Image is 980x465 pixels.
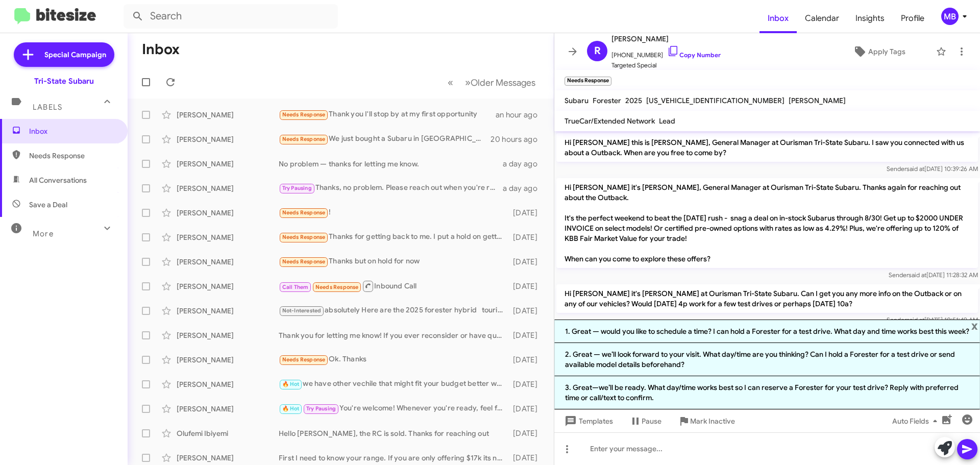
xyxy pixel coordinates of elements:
[659,116,675,126] span: Lead
[868,42,905,61] span: Apply Tags
[124,4,338,29] input: Search
[789,96,846,105] span: [PERSON_NAME]
[177,428,279,438] div: Olufemi Ibiyemi
[459,72,542,93] button: Next
[826,42,931,61] button: Apply Tags
[282,111,326,118] span: Needs Response
[279,231,508,243] div: Thanks for getting back to me. I put a hold on getting a new car.
[491,134,546,144] div: 20 hours ago
[565,96,589,105] span: Subaru
[884,412,949,430] button: Auto Fields
[14,42,114,67] a: Special Campaign
[177,453,279,463] div: [PERSON_NAME]
[315,284,359,290] span: Needs Response
[282,405,300,412] span: 🔥 Hot
[496,110,546,120] div: an hour ago
[282,185,312,191] span: Try Pausing
[279,280,508,292] div: Inbound Call
[508,355,546,365] div: [DATE]
[282,307,322,314] span: Not-Interested
[279,256,508,267] div: Thanks but on hold for now
[29,126,116,136] span: Inbox
[847,4,893,33] a: Insights
[279,330,508,340] div: Thank you for letting me know! If you ever reconsider or have questions in the future, feel free ...
[177,379,279,389] div: [PERSON_NAME]
[279,133,491,145] div: We just bought a Subaru in [GEOGRAPHIC_DATA] - thanks for asking
[465,76,471,89] span: »
[33,103,62,112] span: Labels
[177,134,279,144] div: [PERSON_NAME]
[33,229,54,238] span: More
[279,378,508,390] div: we have other vechile that might fit your budget better will less insurance prices vehicle
[933,8,969,25] button: MB
[887,316,978,324] span: Sender [DATE] 10:51:49 AM
[282,209,326,216] span: Needs Response
[34,76,94,86] div: Tri-State Subaru
[503,159,546,169] div: a day ago
[177,330,279,340] div: [PERSON_NAME]
[508,208,546,218] div: [DATE]
[554,376,980,409] li: 3. Great—we’ll be ready. What day/time works best so I can reserve a Forester for your test drive...
[282,234,326,240] span: Needs Response
[177,183,279,193] div: [PERSON_NAME]
[508,281,546,291] div: [DATE]
[142,41,180,58] h1: Inbox
[279,182,503,194] div: Thanks, no problem. Please reach out when you're ready. I'll be here to answer questions or sched...
[282,356,326,363] span: Needs Response
[508,257,546,267] div: [DATE]
[797,4,847,33] a: Calendar
[177,159,279,169] div: [PERSON_NAME]
[44,50,106,60] span: Special Campaign
[893,4,933,33] span: Profile
[177,355,279,365] div: [PERSON_NAME]
[971,320,978,332] span: x
[556,284,978,313] p: Hi [PERSON_NAME] it's [PERSON_NAME] at Ourisman Tri-State Subaru. Can I get you any more info on ...
[562,412,613,430] span: Templates
[279,428,508,438] div: Hello [PERSON_NAME], the RC is sold. Thanks for reaching out
[909,271,926,279] span: said at
[29,151,116,161] span: Needs Response
[282,136,326,142] span: Needs Response
[941,8,959,25] div: MB
[279,403,508,414] div: You're welcome! Whenever you're ready, feel free to reach out to schedule your appointment. Looki...
[282,284,309,290] span: Call Them
[282,258,326,265] span: Needs Response
[594,43,601,59] span: R
[554,343,980,376] li: 2. Great — we’ll look forward to your visit. What day/time are you thinking? Can I hold a Foreste...
[508,306,546,316] div: [DATE]
[29,200,67,210] span: Save a Deal
[759,4,797,33] span: Inbox
[554,320,980,343] li: 1. Great — would you like to schedule a time? I can hold a Forester for a test drive. What day an...
[279,159,503,169] div: No problem — thanks for letting me know.
[177,306,279,316] div: [PERSON_NAME]
[471,77,535,88] span: Older Messages
[646,96,785,105] span: [US_VEHICLE_IDENTIFICATION_NUMBER]
[565,77,611,86] small: Needs Response
[29,175,87,185] span: All Conversations
[593,96,621,105] span: Forester
[611,33,721,45] span: [PERSON_NAME]
[670,412,743,430] button: Mark Inactive
[279,453,508,463] div: First I need to know your range. If you are only offering $17k its not worth a trip.
[625,96,642,105] span: 2025
[503,183,546,193] div: a day ago
[282,381,300,387] span: 🔥 Hot
[642,412,661,430] span: Pause
[554,412,621,430] button: Templates
[508,330,546,340] div: [DATE]
[906,316,924,324] span: said at
[508,404,546,414] div: [DATE]
[177,232,279,242] div: [PERSON_NAME]
[667,51,721,59] a: Copy Number
[611,45,721,60] span: [PHONE_NUMBER]
[279,354,508,365] div: Ok. Thanks
[556,178,978,268] p: Hi [PERSON_NAME] it's [PERSON_NAME], General Manager at Ourisman Tri-State Subaru. Thanks again f...
[279,305,508,316] div: absolutely Here are the 2025 forester hybrid touring [URL][DOMAIN_NAME]
[442,72,542,93] nav: Page navigation example
[177,208,279,218] div: [PERSON_NAME]
[177,404,279,414] div: [PERSON_NAME]
[508,453,546,463] div: [DATE]
[690,412,735,430] span: Mark Inactive
[279,109,496,120] div: Thank you I'll stop by at my first opportunity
